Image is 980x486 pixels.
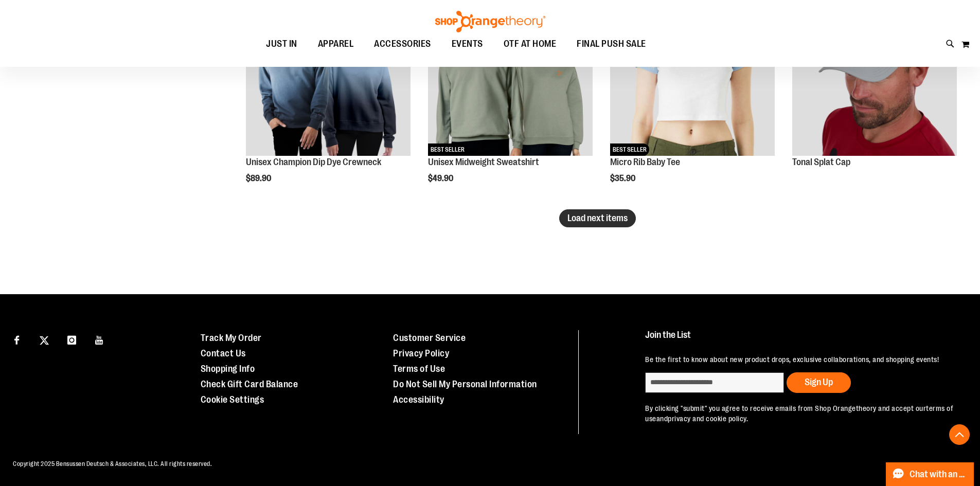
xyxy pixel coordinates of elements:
a: Terms of Use [393,364,445,374]
a: Visit our Facebook page [8,330,26,348]
img: Twitter [40,336,49,345]
a: Contact Us [201,348,246,358]
img: Shop Orangetheory [434,11,547,32]
a: Micro Rib Baby Tee [610,157,680,167]
a: Tonal Splat Cap [792,157,850,167]
span: BEST SELLER [428,143,467,156]
a: privacy and cookie policy. [668,415,748,423]
p: Be the first to know about new product drops, exclusive collaborations, and shopping events! [645,354,956,365]
a: Customer Service [393,333,466,343]
a: Do Not Sell My Personal Information [393,379,537,389]
span: $89.90 [246,174,273,183]
a: terms of use [645,404,953,423]
span: ACCESSORIES [374,32,431,56]
a: Check Gift Card Balance [201,379,298,389]
a: Privacy Policy [393,348,449,358]
span: Load next items [567,213,628,223]
a: Track My Order [201,333,262,343]
span: FINAL PUSH SALE [577,32,646,56]
p: By clicking "submit" you agree to receive emails from Shop Orangetheory and accept our and [645,403,956,424]
span: $35.90 [610,174,637,183]
span: APPAREL [318,32,354,56]
button: Back To Top [949,424,970,445]
button: Load next items [559,209,636,227]
a: Cookie Settings [201,394,264,405]
a: Visit our Instagram page [63,330,81,348]
a: Visit our X page [35,330,54,348]
span: BEST SELLER [610,143,649,156]
a: Unisex Champion Dip Dye Crewneck [246,157,381,167]
span: EVENTS [452,32,483,56]
button: Sign Up [787,372,851,393]
a: Shopping Info [201,364,255,374]
span: $49.90 [428,174,455,183]
span: Sign Up [805,377,833,387]
span: OTF AT HOME [504,32,557,56]
button: Chat with an Expert [886,462,974,486]
a: Unisex Midweight Sweatshirt [428,157,539,167]
input: enter email [645,372,784,393]
a: Visit our Youtube page [91,330,109,348]
span: Chat with an Expert [910,470,968,479]
a: Accessibility [393,394,444,405]
span: Copyright 2025 Bensussen Deutsch & Associates, LLC. All rights reserved. [13,460,212,467]
span: JUST IN [266,32,297,56]
h4: Join the List [645,330,956,349]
